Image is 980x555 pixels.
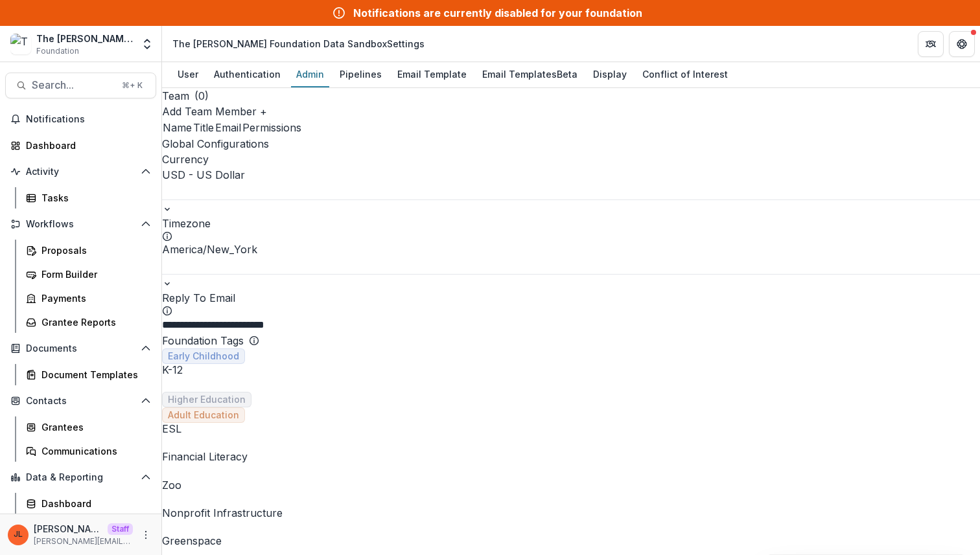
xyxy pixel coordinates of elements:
[21,364,156,385] a: Document Templates
[26,343,135,354] span: Documents
[209,65,286,84] div: Authentication
[26,219,135,230] span: Workflows
[162,153,209,166] label: Currency
[36,32,133,45] div: The [PERSON_NAME] Foundation Data Sandbox
[168,410,239,421] span: Adult Education
[162,333,244,348] p: Foundation Tags
[32,79,114,91] span: Search...
[108,523,133,535] p: Staff
[119,78,145,93] div: ⌘ + K
[162,119,192,136] td: Name
[918,31,944,57] button: Partners
[26,472,135,483] span: Data & Reporting
[41,267,146,281] div: Form Builder
[5,109,156,130] button: Notifications
[168,351,239,362] span: Early Childhood
[5,161,156,182] button: Open Activity
[26,139,146,152] div: Dashboard
[162,88,189,104] h2: Team
[41,244,146,257] div: Proposals
[172,62,204,87] a: User
[334,62,387,87] a: Pipelines
[192,119,215,136] td: Title
[21,493,156,514] a: Dashboard
[168,394,246,405] span: Higher Education
[138,527,154,543] button: More
[162,451,980,463] span: Financial Literacy
[41,368,146,381] div: Document Templates
[215,119,242,136] td: Email
[5,135,156,156] a: Dashboard
[392,62,472,87] a: Email Template
[588,65,632,84] div: Display
[5,214,156,234] button: Open Workflows
[5,338,156,359] button: Open Documents
[162,535,980,547] span: Greenspace
[242,119,302,136] td: Permissions
[14,530,23,539] div: Jeanne Locker
[334,65,387,84] div: Pipelines
[162,136,980,152] h2: Global Configurations
[34,536,133,547] p: [PERSON_NAME][EMAIL_ADDRESS][DOMAIN_NAME]
[477,62,583,87] a: Email Templates Beta
[41,315,146,329] div: Grantee Reports
[949,31,975,57] button: Get Help
[21,416,156,438] a: Grantees
[209,62,286,87] a: Authentication
[557,67,577,81] span: Beta
[26,396,135,407] span: Contacts
[172,37,425,51] div: The [PERSON_NAME] Foundation Data Sandbox Settings
[21,240,156,261] a: Proposals
[41,420,146,434] div: Grantees
[21,288,156,309] a: Payments
[41,444,146,458] div: Communications
[637,62,733,87] a: Conflict of Interest
[26,114,151,125] span: Notifications
[36,45,79,57] span: Foundation
[26,166,135,177] span: Activity
[5,467,156,488] button: Open Data & Reporting
[172,65,204,84] div: User
[477,65,583,84] div: Email Templates
[10,34,31,54] img: The Frist Foundation Data Sandbox
[588,62,632,87] a: Display
[41,497,146,510] div: Dashboard
[194,88,209,104] p: ( 0 )
[138,31,156,57] button: Open entity switcher
[291,65,329,84] div: Admin
[162,364,980,376] span: K-12
[41,291,146,305] div: Payments
[21,264,156,285] a: Form Builder
[162,423,980,435] span: ESL
[162,167,980,183] div: USD - US Dollar
[353,5,642,21] div: Notifications are currently disabled for your foundation
[162,290,980,306] p: Reply To Email
[637,65,733,84] div: Conflict of Interest
[162,242,980,257] div: America/New_York
[41,191,146,205] div: Tasks
[162,479,980,492] span: Zoo
[21,440,156,462] a: Communications
[21,311,156,333] a: Grantee Reports
[162,104,267,119] button: Add Team Member +
[167,34,430,53] nav: breadcrumb
[162,507,980,519] span: Nonprofit Infrastructure
[34,522,102,536] p: [PERSON_NAME]
[5,73,156,98] button: Search...
[162,216,980,231] p: Timezone
[21,187,156,209] a: Tasks
[5,391,156,411] button: Open Contacts
[392,65,472,84] div: Email Template
[291,62,329,87] a: Admin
